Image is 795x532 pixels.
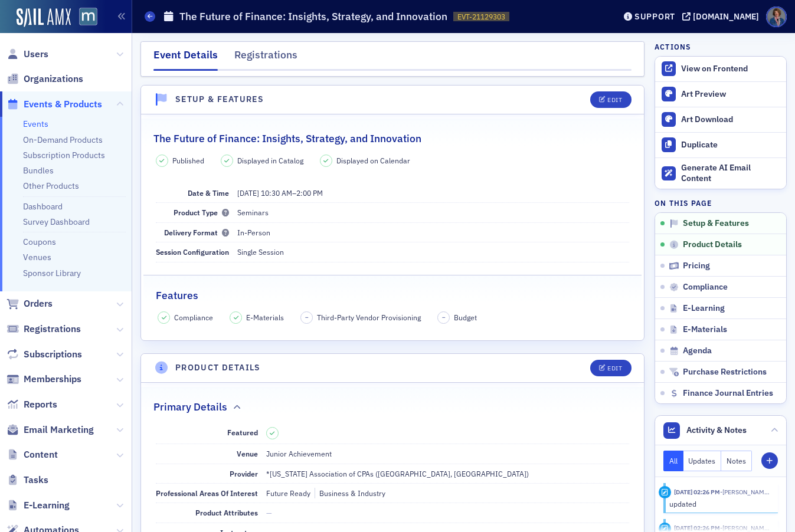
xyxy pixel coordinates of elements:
[23,237,56,247] a: Coupons
[179,9,447,24] h1: The Future of Finance: Insights, Strategy, and Innovation
[683,282,728,293] span: Compliance
[681,114,780,125] div: Art Download
[24,423,94,436] span: Email Marketing
[79,8,97,26] img: SailAMX
[24,73,83,86] span: Organizations
[693,11,759,22] div: [DOMAIN_NAME]
[17,8,71,27] img: SailAMX
[720,524,770,532] span: Sarah Knight
[23,150,105,160] a: Subscription Products
[655,82,786,107] a: Art Preview
[266,449,332,458] span: Junior Achievement
[24,297,53,310] span: Orders
[720,488,770,496] span: Sarah Knight
[607,97,622,103] div: Edit
[674,488,720,496] time: 9/17/2025 02:26 PM
[721,451,752,471] button: Notes
[457,12,505,22] span: EVT-21129303
[234,47,297,69] div: Registrations
[683,367,767,377] span: Purchase Restrictions
[683,346,712,356] span: Agenda
[336,155,410,166] span: Displayed on Calendar
[655,132,786,157] button: Duplicate
[153,131,421,146] h2: The Future of Finance: Insights, Strategy, and Innovation
[663,451,683,471] button: All
[23,216,90,227] a: Survey Dashboard
[442,313,446,321] span: –
[655,157,786,189] button: Generate AI Email Content
[683,218,749,229] span: Setup & Features
[655,41,691,52] h4: Actions
[682,12,763,21] button: [DOMAIN_NAME]
[454,312,477,323] span: Budget
[659,486,671,498] div: Update
[590,91,631,108] button: Edit
[669,498,770,509] div: updated
[227,428,258,437] span: Featured
[686,424,747,436] span: Activity & Notes
[681,163,780,183] div: Generate AI Email Content
[195,508,258,517] span: Product Attributes
[681,64,780,74] div: View on Frontend
[6,499,70,512] a: E-Learning
[6,48,48,61] a: Users
[674,524,720,532] time: 9/17/2025 02:26 PM
[590,360,631,376] button: Edit
[683,388,773,399] span: Finance Journal Entries
[23,268,81,278] a: Sponsor Library
[153,399,227,415] h2: Primary Details
[23,119,48,129] a: Events
[164,228,229,237] span: Delivery Format
[6,98,102,111] a: Events & Products
[655,107,786,132] a: Art Download
[23,201,63,212] a: Dashboard
[24,474,48,487] span: Tasks
[153,47,218,71] div: Event Details
[24,499,70,512] span: E-Learning
[266,469,529,478] span: *[US_STATE] Association of CPAs ([GEOGRAPHIC_DATA], [GEOGRAPHIC_DATA])
[24,373,81,386] span: Memberships
[237,155,303,166] span: Displayed in Catalog
[6,423,94,436] a: Email Marketing
[175,93,264,106] h4: Setup & Features
[230,469,258,478] span: Provider
[6,373,81,386] a: Memberships
[246,312,284,323] span: E-Materials
[237,228,270,237] span: In-Person
[296,188,323,198] time: 2:00 PM
[156,247,229,257] span: Session Configuration
[655,57,786,81] a: View on Frontend
[24,48,48,61] span: Users
[266,508,272,517] span: —
[6,348,82,361] a: Subscriptions
[172,155,204,166] span: Published
[71,8,97,28] a: View Homepage
[6,398,57,411] a: Reports
[237,188,323,198] span: –
[317,312,421,323] span: Third-Party Vendor Provisioning
[237,247,284,257] span: Single Session
[24,448,58,461] span: Content
[6,474,48,487] a: Tasks
[766,6,787,27] span: Profile
[175,362,261,374] h4: Product Details
[23,180,79,191] a: Other Products
[23,165,54,176] a: Bundles
[681,89,780,100] div: Art Preview
[6,323,81,336] a: Registrations
[174,312,213,323] span: Compliance
[237,208,269,217] span: Seminars
[683,261,710,271] span: Pricing
[634,11,675,22] div: Support
[24,98,102,111] span: Events & Products
[156,288,198,303] h2: Features
[156,488,258,498] span: Professional Areas Of Interest
[237,449,258,458] span: Venue
[683,324,727,335] span: E-Materials
[315,488,385,498] div: Business & Industry
[24,323,81,336] span: Registrations
[655,198,787,208] h4: On this page
[683,239,742,250] span: Product Details
[6,73,83,86] a: Organizations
